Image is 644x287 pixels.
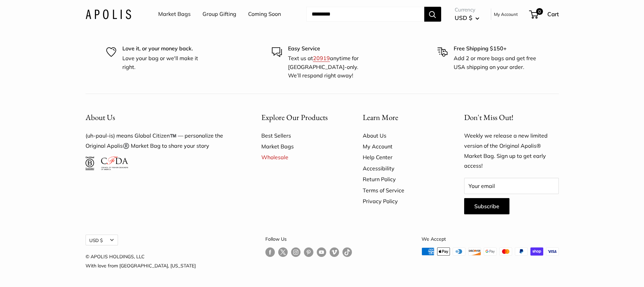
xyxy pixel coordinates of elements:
[494,10,518,18] a: My Account
[363,141,440,152] a: My Account
[248,9,281,19] a: Coming Soon
[261,152,339,163] a: Wholesale
[363,111,440,124] button: Learn More
[530,9,559,20] a: 0 Cart
[363,152,440,163] a: Help Center
[424,7,441,22] button: Search
[464,111,559,124] p: Don't Miss Out!
[122,54,207,71] p: Love your bag or we'll make it right.
[86,131,238,151] p: (uh-paul-is) means Global Citizen™️ — personalize the Original Apolis®️ Market Bag to share your ...
[454,54,538,71] p: Add 2 or more bags and get free USA shipping on your order.
[317,247,326,257] a: Follow us on YouTube
[455,14,472,21] span: USD $
[464,198,509,214] button: Subscribe
[455,13,479,23] button: USD $
[363,112,398,122] span: Learn More
[547,10,559,18] span: Cart
[261,130,339,141] a: Best Sellers
[422,235,559,243] p: We Accept
[291,247,301,257] a: Follow us on Instagram
[265,247,275,257] a: Follow us on Facebook
[330,247,339,257] a: Follow us on Vimeo
[288,54,373,80] p: Text us at anytime for [GEOGRAPHIC_DATA]-only. We’ll respond right away!
[278,247,288,260] a: Follow us on Twitter
[101,157,128,170] img: Council of Fashion Designers of America Member
[536,8,543,15] span: 0
[86,235,118,245] button: USD $
[306,7,424,22] input: Search...
[363,130,440,141] a: About Us
[86,157,95,170] img: Certified B Corporation
[86,112,115,122] span: About Us
[313,55,330,62] a: 20919
[455,5,479,15] span: Currency
[363,174,440,185] a: Return Policy
[363,163,440,174] a: Accessibility
[288,44,373,53] p: Easy Service
[261,111,339,124] button: Explore Our Products
[261,112,328,122] span: Explore Our Products
[261,141,339,152] a: Market Bags
[158,9,191,19] a: Market Bags
[202,9,236,19] a: Group Gifting
[86,111,238,124] button: About Us
[363,196,440,207] a: Privacy Policy
[265,235,352,243] p: Follow Us
[454,44,538,53] p: Free Shipping $150+
[304,247,313,257] a: Follow us on Pinterest
[86,252,196,270] p: © APOLIS HOLDINGS, LLC With love from [GEOGRAPHIC_DATA], [US_STATE]
[363,185,440,196] a: Terms of Service
[86,9,131,19] img: Apolis
[342,247,352,257] a: Follow us on Tumblr
[464,131,559,171] p: Weekly we release a new limited version of the Original Apolis® Market Bag. Sign up to get early ...
[122,44,207,53] p: Love it, or your money back.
